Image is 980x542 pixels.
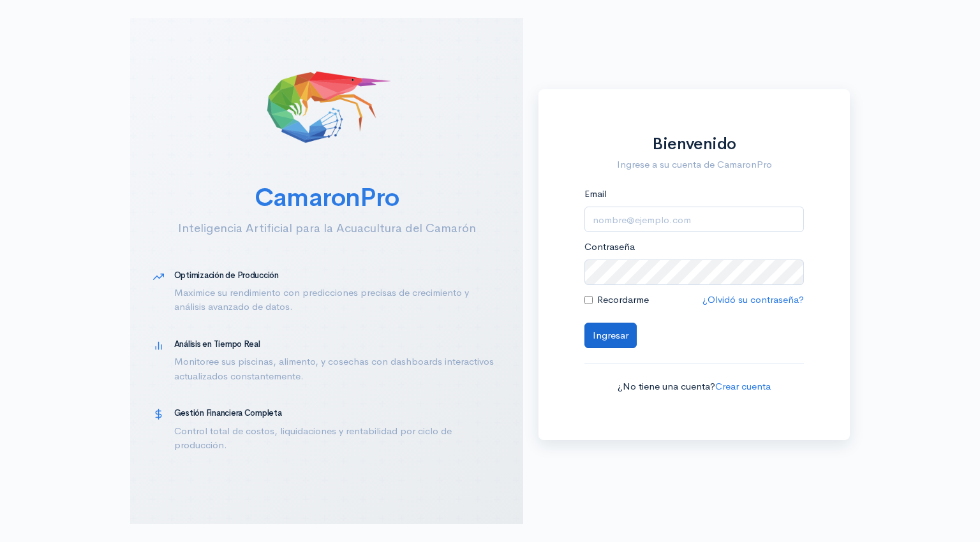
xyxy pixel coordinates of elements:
p: Ingrese a su cuenta de CamaronPro [584,157,804,172]
a: Crear cuenta [715,380,771,392]
h5: Gestión Financiera Completa [174,409,500,418]
p: ¿No tiene una cuenta? [584,379,804,394]
p: Inteligencia Artificial para la Acuacultura del Camarón [153,219,500,237]
h5: Optimización de Producción [174,271,500,280]
input: nombre@ejemplo.com [584,207,804,233]
p: Control total de costos, liquidaciones y rentabilidad por ciclo de producción. [174,424,500,453]
h1: Bienvenido [584,135,804,154]
img: CamaronPro Logo [263,41,390,168]
button: Ingresar [584,323,637,349]
a: ¿Olvidó su contraseña? [702,293,804,305]
h5: Análisis en Tiempo Real [174,340,500,349]
p: Monitoree sus piscinas, alimento, y cosechas con dashboards interactivos actualizados constanteme... [174,355,500,383]
h2: CamaronPro [153,184,500,212]
label: Recordarme [597,293,649,307]
label: Email [584,187,607,201]
p: Maximice su rendimiento con predicciones precisas de crecimiento y análisis avanzado de datos. [174,286,500,314]
label: Contraseña [584,240,635,254]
